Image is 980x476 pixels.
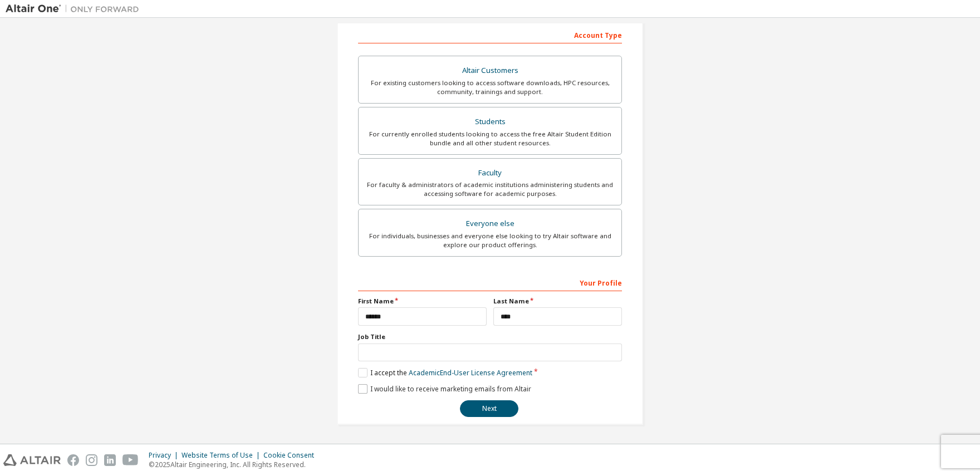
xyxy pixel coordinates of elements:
[86,454,97,466] img: instagram.svg
[409,368,532,377] a: Academic End-User License Agreement
[122,454,139,466] img: youtube.svg
[365,78,615,96] div: For existing customers looking to access software downloads, HPC resources, community, trainings ...
[67,454,79,466] img: facebook.svg
[149,460,321,469] p: © 2025 Altair Engineering, Inc. All Rights Reserved.
[365,63,615,78] div: Altair Customers
[358,368,532,377] label: I accept the
[460,400,518,417] button: Next
[149,451,182,460] div: Privacy
[365,165,615,181] div: Faculty
[365,232,615,249] div: For individuals, businesses and everyone else looking to try Altair software and explore our prod...
[358,26,622,43] div: Account Type
[358,297,487,306] label: First Name
[365,114,615,130] div: Students
[358,332,622,341] label: Job Title
[3,454,61,466] img: altair_logo.svg
[263,451,321,460] div: Cookie Consent
[6,3,145,14] img: Altair One
[365,130,615,148] div: For currently enrolled students looking to access the free Altair Student Edition bundle and all ...
[182,451,263,460] div: Website Terms of Use
[358,384,531,394] label: I would like to receive marketing emails from Altair
[104,454,116,466] img: linkedin.svg
[493,297,622,306] label: Last Name
[358,273,622,291] div: Your Profile
[365,216,615,232] div: Everyone else
[365,180,615,198] div: For faculty & administrators of academic institutions administering students and accessing softwa...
